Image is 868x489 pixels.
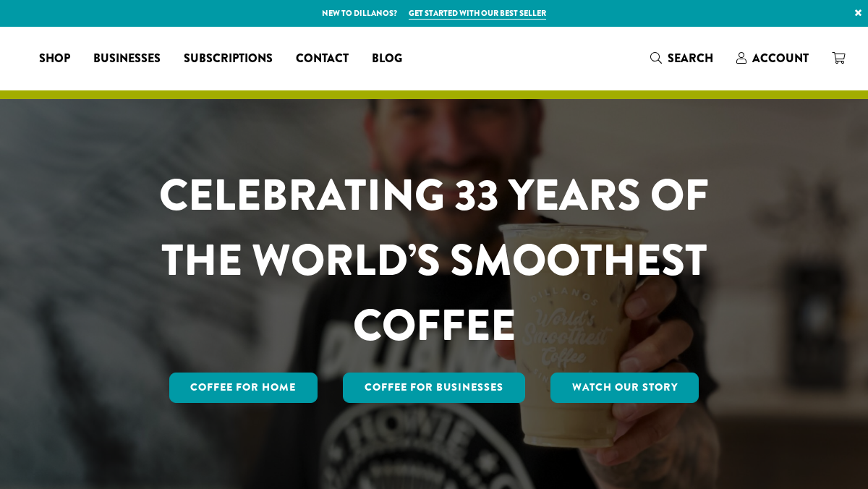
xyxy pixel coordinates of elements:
[409,7,546,20] a: Get started with our best seller
[169,373,318,403] a: Coffee for Home
[343,373,525,403] a: Coffee For Businesses
[296,50,349,68] span: Contact
[116,163,752,358] h1: CELEBRATING 33 YEARS OF THE WORLD’S SMOOTHEST COFFEE
[39,50,70,68] span: Shop
[93,50,161,68] span: Businesses
[27,47,82,70] a: Shop
[184,50,273,68] span: Subscriptions
[639,46,725,70] a: Search
[550,373,699,403] a: Watch Our Story
[372,50,402,68] span: Blog
[668,50,713,67] span: Search
[752,50,809,67] span: Account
